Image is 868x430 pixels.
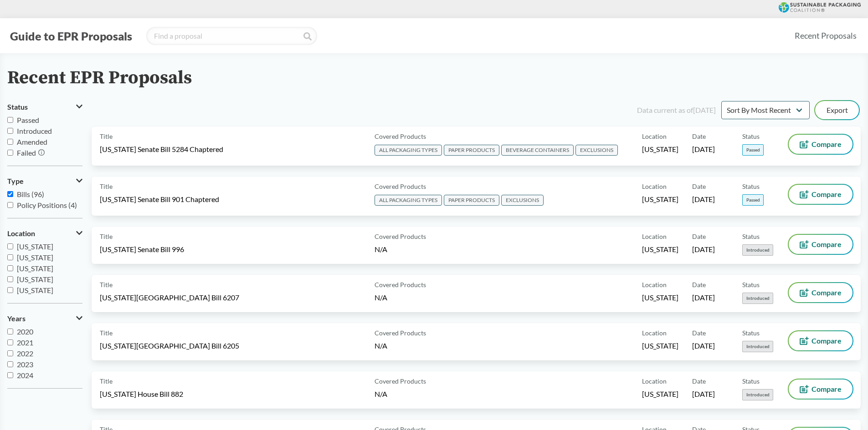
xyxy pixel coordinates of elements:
span: Compare [812,191,842,198]
span: [US_STATE][GEOGRAPHIC_DATA] Bill 6207 [100,293,239,303]
input: 2023 [7,361,13,367]
span: Compare [812,337,842,344]
span: 2024 [17,371,33,379]
span: [US_STATE] [642,144,678,154]
span: Date [692,280,706,289]
span: Covered Products [375,280,426,289]
span: [US_STATE] [17,275,53,283]
span: Status [7,103,28,111]
span: [DATE] [692,293,715,303]
span: [US_STATE] [17,264,53,273]
span: Compare [812,241,842,248]
span: Covered Products [375,182,426,191]
span: Covered Products [375,328,426,338]
span: Covered Products [375,132,426,141]
input: Find a proposal [146,27,317,45]
span: Location [642,182,667,191]
span: Amended [17,137,47,146]
input: Policy Positions (4) [7,202,13,208]
span: [US_STATE] [642,389,678,399]
span: [US_STATE] Senate Bill 5284 Chaptered [100,144,223,154]
button: Compare [789,185,853,204]
input: [US_STATE] [7,276,13,282]
span: [US_STATE] [642,194,678,204]
input: [US_STATE] [7,265,13,271]
span: [US_STATE] [17,286,53,294]
span: [US_STATE] [17,253,53,262]
span: [US_STATE] Senate Bill 996 [100,244,184,254]
input: [US_STATE] [7,243,13,249]
span: N/A [375,341,387,350]
span: 2020 [17,327,33,336]
input: [US_STATE] [7,287,13,293]
span: Failed [17,148,36,157]
span: [US_STATE] [642,293,678,303]
button: Type [7,173,82,189]
span: Bills (96) [17,190,44,198]
span: [US_STATE] [642,244,678,254]
span: Title [100,182,113,191]
span: ALL PACKAGING TYPES [375,195,442,206]
span: [DATE] [692,144,715,154]
span: 2022 [17,349,33,358]
button: Compare [789,379,853,399]
span: Compare [812,141,842,148]
button: Export [815,101,859,119]
span: PAPER PRODUCTS [444,195,499,206]
button: Status [7,99,82,115]
span: [US_STATE][GEOGRAPHIC_DATA] Bill 6205 [100,341,239,351]
a: Recent Proposals [791,25,861,46]
input: Introduced [7,128,13,134]
input: 2024 [7,372,13,378]
span: Status [742,280,760,289]
button: Years [7,311,82,326]
span: Status [742,132,760,141]
span: Policy Positions (4) [17,201,77,209]
span: Years [7,314,26,323]
span: Passed [17,116,39,124]
span: [US_STATE] Senate Bill 901 Chaptered [100,194,219,204]
button: Location [7,226,82,241]
span: [DATE] [692,389,715,399]
span: [DATE] [692,341,715,351]
input: Bills (96) [7,191,13,197]
span: Title [100,376,113,386]
span: Status [742,376,760,386]
span: Status [742,232,760,241]
span: 2021 [17,338,33,347]
span: Covered Products [375,376,426,386]
h2: Recent EPR Proposals [7,68,192,88]
span: Introduced [742,389,773,400]
span: Status [742,328,760,338]
span: Date [692,232,706,241]
span: Title [100,232,113,241]
input: Amended [7,139,13,145]
span: Covered Products [375,232,426,241]
span: PAPER PRODUCTS [444,145,499,156]
span: Location [642,376,667,386]
button: Compare [789,135,853,154]
span: Date [692,132,706,141]
span: Date [692,328,706,338]
span: Location [642,132,667,141]
div: Data current as of [DATE] [637,105,716,116]
span: Compare [812,385,842,393]
input: Passed [7,117,13,123]
span: Location [642,232,667,241]
span: Location [7,229,35,238]
span: Introduced [742,244,773,256]
input: [US_STATE] [7,254,13,260]
span: Date [692,182,706,191]
span: [US_STATE] House Bill 882 [100,389,183,399]
span: BEVERAGE CONTAINERS [501,145,574,156]
input: 2021 [7,339,13,345]
input: Failed [7,150,13,156]
span: ALL PACKAGING TYPES [375,145,442,156]
span: [US_STATE] [642,341,678,351]
span: Title [100,280,113,289]
span: Compare [812,289,842,296]
button: Compare [789,283,853,302]
button: Compare [789,331,853,350]
span: [DATE] [692,244,715,254]
span: Introduced [742,293,773,304]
